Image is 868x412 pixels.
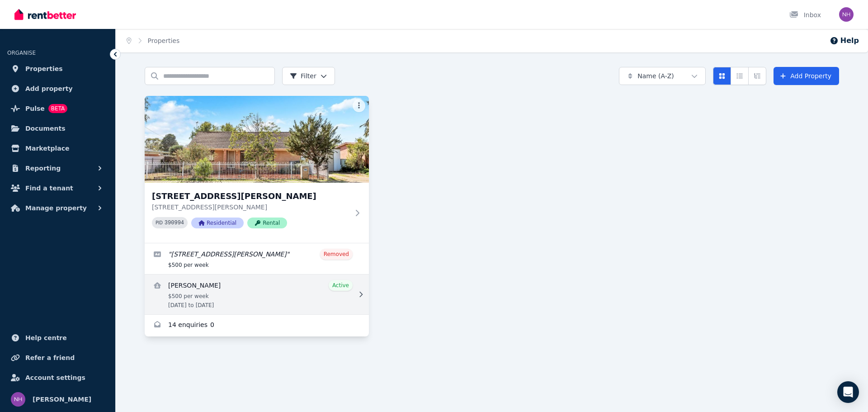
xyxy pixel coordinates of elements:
a: View details for Shokhzod Siddikov [145,275,369,314]
a: Add Property [774,67,839,85]
button: Expanded list view [748,67,766,85]
div: Inbox [789,10,821,19]
a: Properties [7,60,108,78]
a: Edit listing: 40 Ballard Road, Smithfield Plains, SA, 5114 [145,243,369,274]
span: Help centre [25,332,67,343]
span: Add property [25,83,73,94]
span: Manage property [25,203,87,213]
span: Residential [191,218,244,228]
span: Properties [25,63,63,74]
span: [PERSON_NAME] [33,394,91,405]
a: Documents [7,119,108,137]
button: Name (A-Z) [619,67,706,85]
button: Manage property [7,199,108,217]
code: 390994 [165,220,184,226]
button: Help [830,35,859,46]
button: More options [353,99,365,112]
span: Find a tenant [25,183,73,194]
a: Marketplace [7,139,108,157]
img: RentBetter [14,8,76,21]
img: Nighmat Hasanoff [11,392,25,407]
div: Open Intercom Messenger [837,381,859,403]
span: Pulse [25,103,45,114]
span: Documents [25,123,66,134]
a: 40 Ballard Rd, Smithfield Plains[STREET_ADDRESS][PERSON_NAME][STREET_ADDRESS][PERSON_NAME]PID 390... [145,96,369,243]
div: View options [713,67,766,85]
img: 40 Ballard Rd, Smithfield Plains [145,96,369,183]
a: PulseBETA [7,99,108,118]
button: Compact list view [731,67,749,85]
a: Add property [7,80,108,98]
span: Reporting [25,163,61,174]
button: Filter [282,67,335,85]
span: Name (A-Z) [637,71,674,81]
a: Help centre [7,329,108,347]
p: [STREET_ADDRESS][PERSON_NAME] [152,203,349,212]
button: Card view [713,67,731,85]
img: Nighmat Hasanoff [839,7,854,22]
a: Enquiries for 40 Ballard Rd, Smithfield Plains [145,315,369,336]
span: Account settings [25,372,85,383]
span: Filter [290,71,316,81]
span: BETA [48,104,67,113]
a: Refer a friend [7,349,108,367]
a: Properties [148,37,180,44]
span: Rental [247,218,287,228]
h3: [STREET_ADDRESS][PERSON_NAME] [152,190,349,203]
button: Reporting [7,159,108,177]
small: PID [156,220,163,225]
nav: Breadcrumb [116,29,190,52]
a: Account settings [7,369,108,387]
span: Refer a friend [25,352,75,363]
button: Find a tenant [7,179,108,197]
span: ORGANISE [7,50,36,56]
span: Marketplace [25,143,69,154]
